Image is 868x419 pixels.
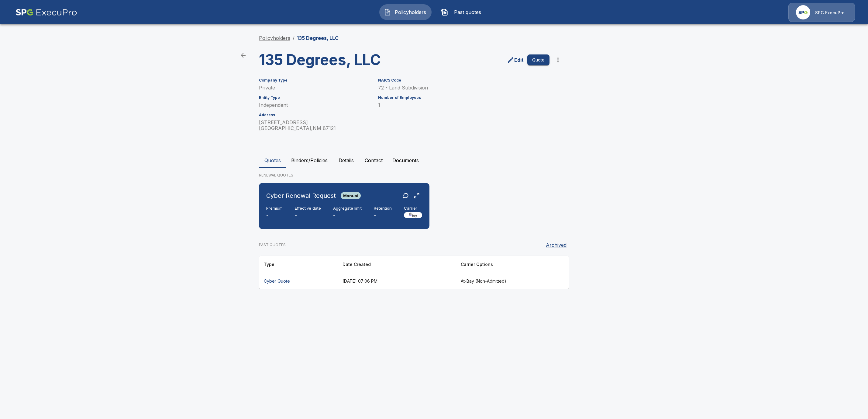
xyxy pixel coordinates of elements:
[259,273,338,289] th: Cyber Quote
[378,96,549,100] h6: Number of Employees
[378,85,549,91] p: 72 - Land Subdivision
[259,173,609,178] p: RENEWAL QUOTES
[297,34,339,42] p: 135 Degrees, LLC
[378,78,549,82] h6: NAICS Code
[237,49,249,61] a: back
[266,206,283,211] h6: Premium
[456,256,548,273] th: Carrier Options
[543,239,569,251] button: Archived
[286,153,332,168] button: Binders/Policies
[259,153,286,168] button: Quotes
[259,153,609,168] div: policyholder tabs
[456,273,548,289] th: At-Bay (Non-Admitted)
[378,102,549,108] p: 1
[259,256,338,273] th: Type
[506,55,525,65] a: edit
[384,9,391,16] img: Policyholders Icon
[259,96,371,100] h6: Entity Type
[552,54,564,66] button: more
[527,54,549,66] button: Quote
[379,4,432,20] button: Policyholders IconPolicyholders
[259,242,286,248] p: PAST QUOTES
[404,212,422,218] img: Carrier
[815,10,845,16] p: SPG ExecuPro
[293,34,294,42] li: /
[338,256,456,273] th: Date Created
[436,4,489,20] button: Past quotes IconPast quotes
[338,273,456,289] th: [DATE] 07:06 PM
[341,193,361,198] span: Manual
[259,256,569,289] table: responsive table
[374,206,392,211] h6: Retention
[259,78,371,82] h6: Company Type
[259,51,409,68] h3: 135 Degrees, LLC
[259,34,339,42] nav: breadcrumb
[394,9,427,16] span: Policyholders
[333,212,362,219] p: -
[333,206,362,211] h6: Aggregate limit
[259,85,371,91] p: Private
[295,212,321,219] p: -
[451,9,484,16] span: Past quotes
[259,102,371,108] p: Independent
[788,3,855,22] a: Agency IconSPG ExecuPro
[295,206,321,211] h6: Effective date
[332,153,360,168] button: Details
[266,191,336,201] h6: Cyber Renewal Request
[259,113,371,117] h6: Address
[360,153,387,168] button: Contact
[15,3,77,22] img: AA Logo
[387,153,424,168] button: Documents
[374,212,392,219] p: -
[259,35,290,41] a: Policyholders
[796,5,810,19] img: Agency Icon
[259,120,371,131] p: [STREET_ADDRESS] [GEOGRAPHIC_DATA] , NM 87121
[514,56,524,64] p: Edit
[404,206,422,211] h6: Carrier
[266,212,283,219] p: -
[441,9,448,16] img: Past quotes Icon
